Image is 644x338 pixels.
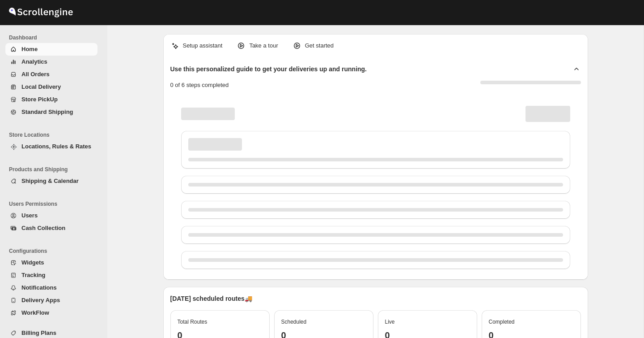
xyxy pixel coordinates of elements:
h2: Use this personalized guide to get your deliveries up and running. [170,65,367,74]
span: Dashboard [9,34,101,41]
span: All Orders [21,71,50,78]
span: Live [385,319,395,325]
p: Setup assistant [183,41,223,50]
span: Completed [489,319,515,325]
span: Store PickUp [21,96,58,103]
button: Locations, Rules & Rates [5,140,97,153]
p: Get started [305,41,334,50]
span: Scheduled [281,319,307,325]
span: Store Locations [9,131,101,139]
span: Home [21,46,38,52]
span: Shipping & Calendar [21,178,79,184]
div: Page loading [170,97,581,273]
button: Tracking [5,269,97,282]
button: Users [5,209,97,222]
span: Configurations [9,247,101,255]
span: Widgets [21,259,44,266]
span: Users Permissions [9,200,101,208]
span: Billing Plans [21,329,56,336]
span: Products and Shipping [9,166,101,173]
span: Notifications [21,284,57,291]
span: Tracking [21,272,45,278]
p: Take a tour [249,41,278,50]
span: WorkFlow [21,309,49,316]
p: [DATE] scheduled routes 🚚 [170,294,581,303]
button: All Orders [5,68,97,81]
button: Delivery Apps [5,294,97,307]
button: Analytics [5,56,97,68]
button: Notifications [5,282,97,294]
span: Locations, Rules & Rates [21,143,91,150]
span: Users [21,212,38,219]
span: Local Delivery [21,83,61,90]
button: Widgets [5,256,97,269]
span: Cash Collection [21,225,65,231]
button: Shipping & Calendar [5,175,97,187]
button: Cash Collection [5,222,97,234]
span: Total Routes [178,319,208,325]
button: WorkFlow [5,307,97,319]
p: 0 of 6 steps completed [170,81,229,90]
span: Standard Shipping [21,108,73,115]
button: Home [5,43,97,56]
span: Analytics [21,58,47,65]
span: Delivery Apps [21,297,60,303]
